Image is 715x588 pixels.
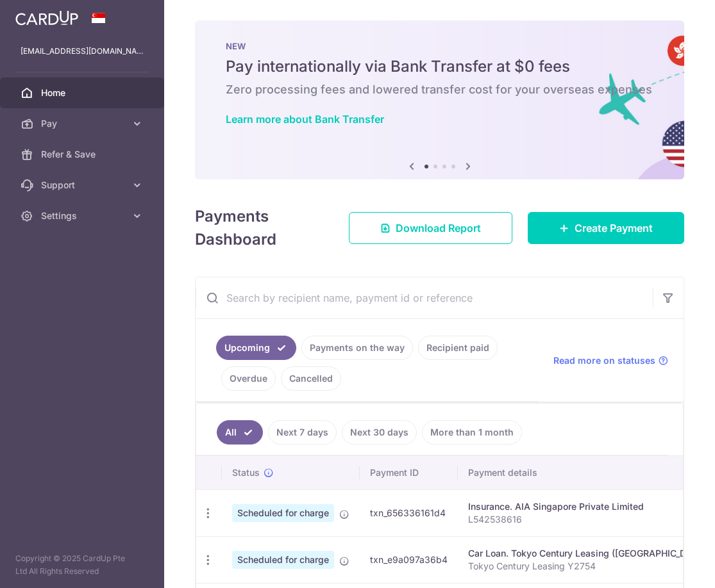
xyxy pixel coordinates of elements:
[41,179,126,192] span: Support
[553,354,668,367] a: Read more on statuses
[418,336,498,360] a: Recipient paid
[342,420,417,445] a: Next 30 days
[396,220,481,236] span: Download Report
[268,420,337,445] a: Next 7 days
[217,420,263,445] a: All
[195,20,684,179] img: Bank transfer banner
[553,354,655,367] span: Read more on statuses
[21,45,144,58] p: [EMAIL_ADDRESS][DOMAIN_NAME]
[226,113,384,126] a: Learn more about Bank Transfer
[226,41,653,51] p: NEW
[232,551,334,569] span: Scheduled for charge
[232,504,334,522] span: Scheduled for charge
[41,117,126,130] span: Pay
[360,489,458,536] td: txn_656336161d4
[41,148,126,161] span: Refer & Save
[349,212,512,244] a: Download Report
[41,86,126,99] span: Home
[41,209,126,222] span: Settings
[301,336,413,360] a: Payments on the way
[15,10,78,26] img: CardUp
[196,277,653,318] input: Search by recipient name, payment id or reference
[360,536,458,583] td: txn_e9a097a36b4
[528,212,684,244] a: Create Payment
[360,456,458,489] th: Payment ID
[232,466,260,479] span: Status
[221,366,276,391] a: Overdue
[216,336,296,360] a: Upcoming
[195,205,326,251] h4: Payments Dashboard
[422,420,522,445] a: More than 1 month
[226,56,653,77] h5: Pay internationally via Bank Transfer at $0 fees
[281,366,341,391] a: Cancelled
[226,82,653,97] h6: Zero processing fees and lowered transfer cost for your overseas expenses
[575,220,653,236] span: Create Payment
